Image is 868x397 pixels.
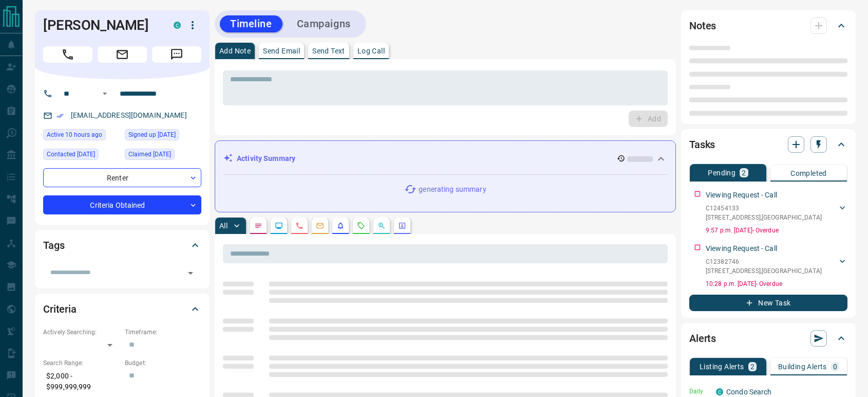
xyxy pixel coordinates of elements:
[237,153,295,164] p: Activity Summary
[726,388,772,396] a: Condo Search
[778,363,827,370] p: Building Alerts
[43,237,64,254] h2: Tags
[219,47,251,55] p: Add Note
[47,149,95,159] span: Contacted [DATE]
[706,190,777,201] p: Viewing Request - Call
[706,226,847,235] p: 9:57 p.m. [DATE] - Overdue
[357,222,365,230] svg: Requests
[419,184,486,195] p: generating summary
[706,202,847,224] div: C12454133[STREET_ADDRESS],[GEOGRAPHIC_DATA]
[706,243,777,254] p: Viewing Request - Call
[833,363,837,370] p: 0
[689,136,715,153] h2: Tasks
[219,222,228,229] p: All
[56,112,64,119] svg: Email Verified
[706,266,822,276] p: [STREET_ADDRESS] , [GEOGRAPHIC_DATA]
[125,358,201,368] p: Budget:
[43,301,77,317] h2: Criteria
[706,204,822,213] p: C12454133
[398,222,406,230] svg: Agent Actions
[43,46,92,63] span: Call
[689,295,847,311] button: New Task
[99,87,111,100] button: Open
[254,222,262,230] svg: Notes
[706,213,822,222] p: [STREET_ADDRESS] , [GEOGRAPHIC_DATA]
[125,129,201,143] div: Sat Jul 29 2023
[708,169,735,176] p: Pending
[336,222,345,230] svg: Listing Alerts
[128,130,176,140] span: Signed up [DATE]
[43,233,201,258] div: Tags
[43,195,201,214] div: Criteria Obtained
[790,170,827,177] p: Completed
[220,15,282,32] button: Timeline
[43,149,120,163] div: Tue Sep 23 2025
[152,46,201,63] span: Message
[706,255,847,278] div: C12382746[STREET_ADDRESS],[GEOGRAPHIC_DATA]
[689,17,716,34] h2: Notes
[357,47,385,55] p: Log Call
[295,222,304,230] svg: Calls
[378,222,386,230] svg: Opportunities
[742,169,746,176] p: 2
[128,149,171,159] span: Claimed [DATE]
[43,17,158,33] h1: [PERSON_NAME]
[689,326,847,351] div: Alerts
[43,297,201,321] div: Criteria
[223,149,667,168] div: Activity Summary
[43,368,120,395] p: $2,000 - $999,999,999
[287,15,361,32] button: Campaigns
[43,358,120,368] p: Search Range:
[700,363,744,370] p: Listing Alerts
[183,266,198,280] button: Open
[316,222,324,230] svg: Emails
[125,149,201,163] div: Sat Jul 29 2023
[263,47,300,55] p: Send Email
[71,111,187,119] a: [EMAIL_ADDRESS][DOMAIN_NAME]
[312,47,345,55] p: Send Text
[716,388,723,395] div: condos.ca
[43,168,201,187] div: Renter
[706,279,847,288] p: 10:28 p.m. [DATE] - Overdue
[43,328,120,337] p: Actively Searching:
[43,129,120,143] div: Sun Oct 12 2025
[275,222,283,230] svg: Lead Browsing Activity
[125,328,201,337] p: Timeframe:
[689,387,710,396] p: Daily
[689,13,847,38] div: Notes
[706,257,822,266] p: C12382746
[98,46,147,63] span: Email
[174,22,181,29] div: condos.ca
[689,330,716,347] h2: Alerts
[750,363,754,370] p: 2
[689,132,847,157] div: Tasks
[47,130,102,140] span: Active 10 hours ago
